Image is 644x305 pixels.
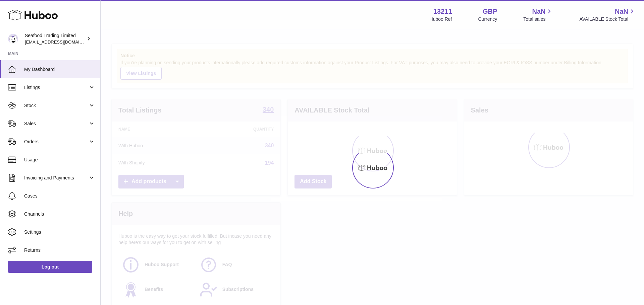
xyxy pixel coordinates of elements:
[579,7,636,22] a: NaN AVAILABLE Stock Total
[433,7,452,16] strong: 13211
[24,66,95,73] span: My Dashboard
[24,193,95,199] span: Cases
[24,84,88,91] span: Listings
[523,7,553,22] a: NaN Total sales
[24,121,88,127] span: Sales
[483,7,497,16] strong: GBP
[24,102,88,109] span: Stock
[615,7,628,16] span: NaN
[8,34,18,44] img: internalAdmin-13211@internal.huboo.com
[478,16,497,22] div: Currency
[24,229,95,235] span: Settings
[24,139,88,145] span: Orders
[523,16,553,22] span: Total sales
[8,261,92,273] a: Log out
[24,175,88,181] span: Invoicing and Payments
[25,39,99,45] span: [EMAIL_ADDRESS][DOMAIN_NAME]
[24,157,95,163] span: Usage
[24,247,95,253] span: Returns
[25,32,85,45] div: Seafood Trading Limited
[579,16,636,22] span: AVAILABLE Stock Total
[430,16,452,22] div: Huboo Ref
[24,211,95,217] span: Channels
[532,7,545,16] span: NaN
